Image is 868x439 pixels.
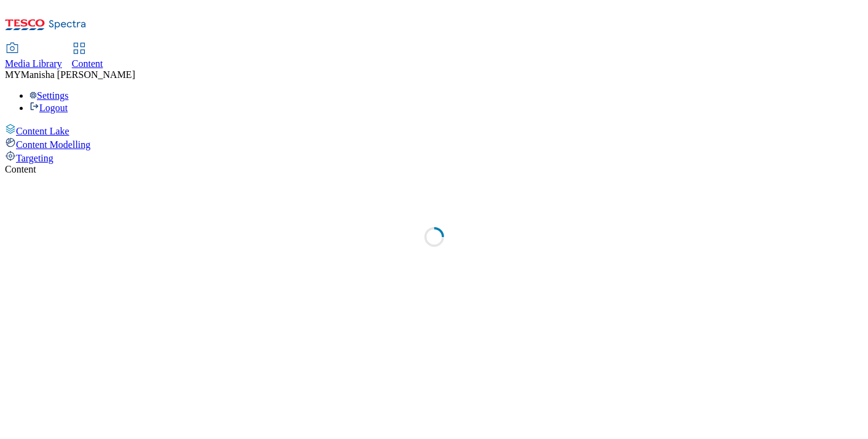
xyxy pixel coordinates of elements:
[5,164,863,175] div: Content
[5,69,21,80] span: MY
[21,69,135,80] span: Manisha [PERSON_NAME]
[29,90,69,101] a: Settings
[16,126,69,136] span: Content Lake
[5,44,62,69] a: Media Library
[16,153,53,163] span: Targeting
[72,58,103,69] span: Content
[5,123,863,137] a: Content Lake
[72,44,103,69] a: Content
[5,58,62,69] span: Media Library
[16,139,90,150] span: Content Modelling
[29,103,68,113] a: Logout
[5,150,863,164] a: Targeting
[5,137,863,150] a: Content Modelling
